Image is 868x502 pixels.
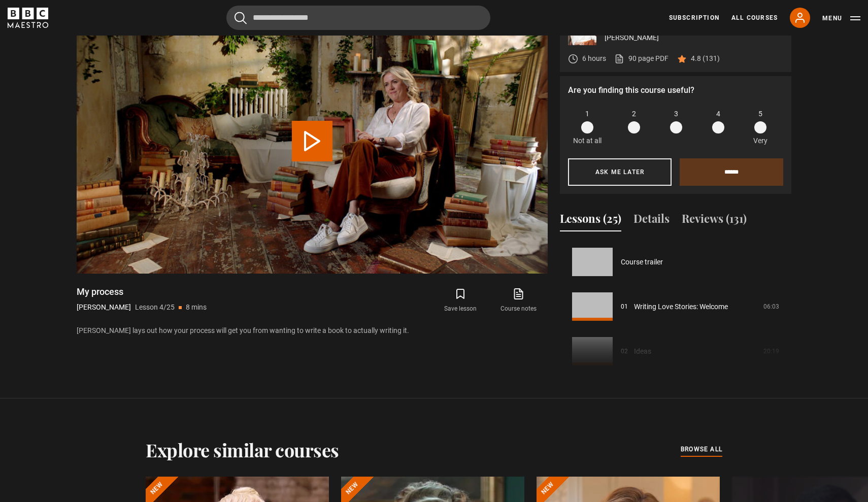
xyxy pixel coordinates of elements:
[750,136,770,146] p: Very
[731,13,778,22] a: All Courses
[490,286,548,315] a: Course notes
[226,6,490,30] input: Search
[235,12,247,24] button: Submit the search query
[669,13,719,22] a: Subscription
[568,84,783,96] p: Are you finding this course useful?
[582,53,606,64] p: 6 hours
[431,286,489,315] button: Save lesson
[614,53,669,64] a: 90 page PDF
[605,32,783,43] p: [PERSON_NAME]
[691,53,720,64] p: 4.8 (131)
[822,13,860,23] button: Toggle navigation
[632,109,636,119] span: 2
[682,210,747,231] button: Reviews (131)
[77,325,548,336] p: [PERSON_NAME] lays out how your process will get you from wanting to write a book to actually wri...
[146,439,339,460] h2: Explore similar courses
[758,109,762,119] span: 5
[135,302,175,313] p: Lesson 4/25
[716,109,720,119] span: 4
[681,444,722,454] span: browse all
[681,444,722,455] a: browse all
[186,302,207,313] p: 8 mins
[77,302,131,313] p: [PERSON_NAME]
[633,210,670,231] button: Details
[621,257,663,267] a: Course trailer
[674,109,678,119] span: 3
[585,109,589,119] span: 1
[8,8,48,28] svg: BBC Maestro
[77,9,548,274] video-js: Video Player
[560,210,621,231] button: Lessons (25)
[77,286,207,298] h1: My process
[634,302,728,312] a: Writing Love Stories: Welcome
[568,158,672,186] button: Ask me later
[573,136,602,146] p: Not at all
[292,121,332,161] button: Play Lesson My process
